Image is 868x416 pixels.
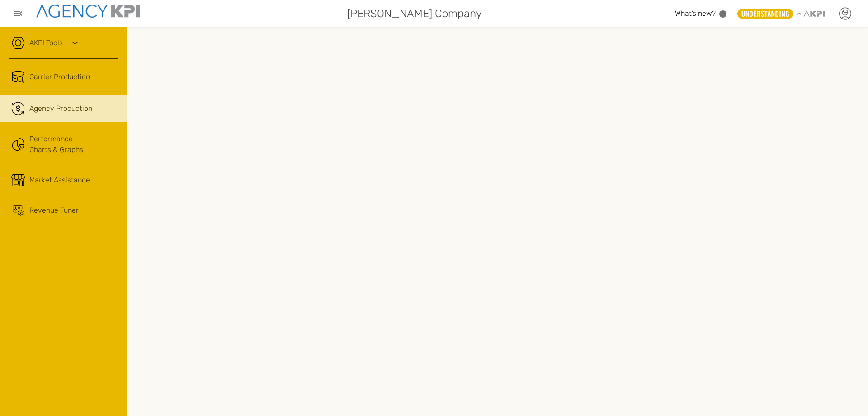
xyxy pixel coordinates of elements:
[29,72,90,82] span: Carrier Production
[29,38,63,48] a: AKPI Tools
[675,9,716,18] span: What’s new?
[29,175,90,186] span: Market Assistance
[29,103,92,114] span: Agency Production
[29,205,79,216] span: Revenue Tuner
[347,5,482,22] span: [PERSON_NAME] Company
[36,5,140,18] img: agencykpi-logo-550x69-2d9e3fa8.png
